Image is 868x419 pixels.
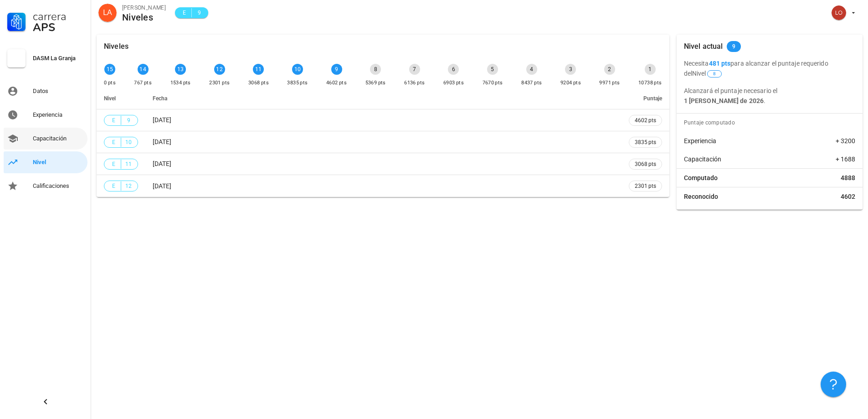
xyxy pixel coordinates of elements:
[836,155,855,164] span: + 1688
[175,64,186,75] div: 13
[103,4,112,22] span: LA
[4,175,87,197] a: Calificaciones
[684,58,855,78] p: Necesita para alcanzar el puntaje requerido del
[253,64,264,75] div: 11
[684,35,723,58] div: Nivel actual
[331,64,342,75] div: 9
[684,97,764,104] b: 1 [PERSON_NAME] de 2026
[104,64,115,75] div: 15
[836,136,855,145] span: + 3200
[33,11,84,22] div: Carrera
[125,181,132,191] span: 12
[526,64,537,75] div: 4
[153,160,171,167] span: [DATE]
[643,95,662,102] span: Puntaje
[680,114,863,132] div: Puntaje computado
[565,64,576,75] div: 3
[713,71,716,77] span: 8
[170,78,191,88] div: 1534 pts
[134,78,152,88] div: 767 pts
[209,78,230,88] div: 2301 pts
[97,88,145,109] th: Nivel
[443,78,464,88] div: 6903 pts
[635,181,656,191] span: 2301 pts
[832,5,846,20] div: avatar
[125,116,132,125] span: 9
[110,138,117,147] span: E
[33,159,84,166] div: Nivel
[604,64,615,75] div: 2
[404,78,425,88] div: 6136 pts
[125,160,132,169] span: 11
[599,78,620,88] div: 9971 pts
[110,116,117,125] span: E
[4,128,87,150] a: Capacitación
[153,182,171,190] span: [DATE]
[638,78,662,88] div: 10738 pts
[153,116,171,124] span: [DATE]
[684,86,855,106] p: Alcanzará el puntaje necesario el .
[33,88,84,95] div: Datos
[365,78,386,88] div: 5369 pts
[4,104,87,126] a: Experiencia
[841,192,855,201] span: 4602
[292,64,303,75] div: 10
[214,64,225,75] div: 12
[110,160,117,169] span: E
[180,8,188,17] span: E
[521,78,542,88] div: 8437 pts
[125,138,132,147] span: 10
[145,88,621,109] th: Fecha
[709,60,731,67] b: 481 pts
[110,181,117,191] span: E
[487,64,498,75] div: 5
[33,55,84,62] div: DASM La Granja
[635,116,656,125] span: 4602 pts
[326,78,347,88] div: 4602 pts
[448,64,459,75] div: 6
[248,78,269,88] div: 3068 pts
[33,182,84,190] div: Calificaciones
[104,35,128,58] div: Niveles
[684,173,718,182] span: Computado
[33,22,84,33] div: APS
[122,12,166,22] div: Niveles
[4,80,87,102] a: Datos
[684,155,721,164] span: Capacitación
[560,78,581,88] div: 9204 pts
[122,3,166,12] div: [PERSON_NAME]
[621,88,669,109] th: Puntaje
[841,173,855,182] span: 4888
[684,136,716,145] span: Experiencia
[138,64,149,75] div: 14
[4,151,87,173] a: Nivel
[33,135,84,142] div: Capacitación
[287,78,308,88] div: 3835 pts
[635,138,656,147] span: 3835 pts
[684,192,718,201] span: Reconocido
[645,64,656,75] div: 1
[195,8,203,17] span: 9
[483,78,503,88] div: 7670 pts
[153,138,171,145] span: [DATE]
[732,41,735,52] span: 9
[153,95,167,102] span: Fecha
[104,95,116,102] span: Nivel
[635,160,656,169] span: 3068 pts
[370,64,381,75] div: 8
[98,4,117,22] div: avatar
[692,70,723,77] span: Nivel
[409,64,420,75] div: 7
[104,78,116,88] div: 0 pts
[33,111,84,119] div: Experiencia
